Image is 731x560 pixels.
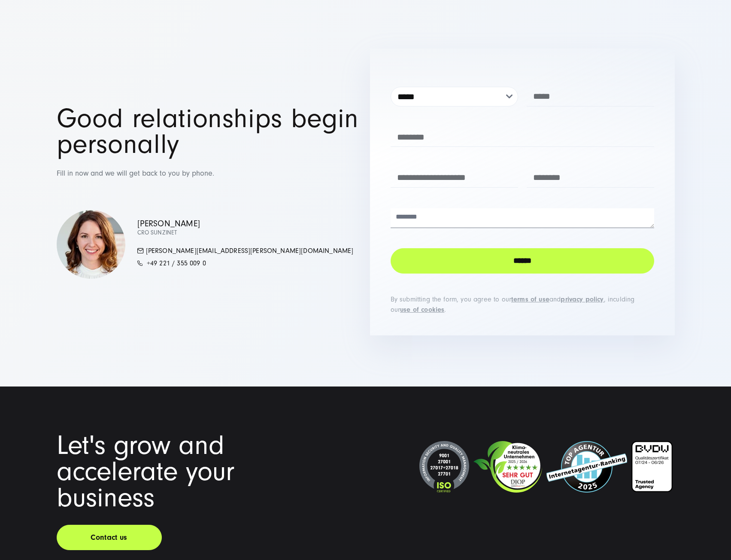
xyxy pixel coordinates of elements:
p: [PERSON_NAME] [137,219,354,228]
a: +49 221 / 355 009 0 [137,259,206,267]
a: privacy policy [561,295,604,303]
a: Contact us [57,525,162,550]
p: CRO SUNZINET [137,228,354,237]
img: ISO-Seal 2024 [419,441,469,493]
img: Klimaneutrales Unternehmen SUNZINET GmbH.svg [473,441,542,493]
img: BVDW-Zertifizierung-Weiß [631,441,673,492]
div: By submitting the form, you agree to our and , inculding our . [391,274,654,315]
p: Fill in now and we will get back to you by phone. [57,167,361,180]
a: terms of use [511,295,549,303]
span: +49 221 / 355 009 0 [147,259,206,267]
a: [PERSON_NAME][EMAIL_ADDRESS][PERSON_NAME][DOMAIN_NAME] [137,247,354,255]
h1: Good relationships begin personally [57,106,361,158]
span: Let's grow and accelerate your business [57,430,234,513]
img: Top Internetagentur und Full Service Digitalagentur SUNZINET - 2024 [546,441,627,493]
a: use of cookies [400,306,444,313]
img: csm_Simona-Mayer-570x570 [57,210,125,279]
